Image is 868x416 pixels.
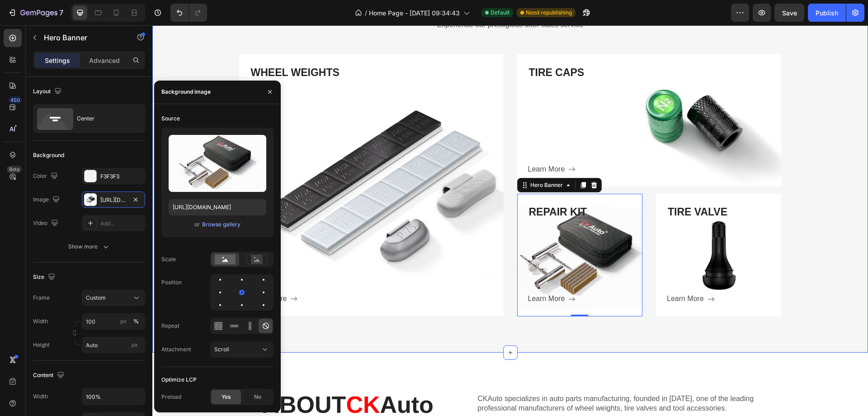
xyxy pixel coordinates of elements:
p: Learn More [514,267,552,280]
button: px [131,316,142,327]
div: Width [33,392,48,401]
input: https://example.com/image.jpg [169,199,266,215]
p: 7 [59,7,63,18]
input: px% [82,313,145,330]
label: Height [33,341,50,349]
div: [URL][DOMAIN_NAME] [100,196,127,204]
div: px [120,317,127,325]
button: Scroll [210,341,274,358]
p: Hero Banner [44,32,121,43]
div: Attachment [161,345,191,354]
div: Video [33,217,60,230]
div: Color [33,170,60,182]
input: Auto [82,388,145,405]
label: Frame [33,294,50,302]
span: CK [193,366,227,392]
div: % [133,317,139,325]
div: Background image [161,88,211,96]
button: Save [774,4,804,22]
div: Repeat [161,322,179,330]
button: Custom [82,290,145,306]
span: or [194,219,200,230]
span: Scroll [214,346,229,353]
div: 450 [9,96,22,104]
span: No [254,393,261,401]
div: Center [77,108,132,129]
div: Content [33,369,66,382]
h3: TIRE CAPS [376,40,629,55]
span: px [132,341,138,348]
div: Hero Banner [376,156,412,164]
span: Save [782,9,797,17]
span: Default [491,9,509,17]
p: Advanced [89,56,120,65]
div: Position [161,278,182,287]
h3: REPAIR KIT [376,179,491,195]
div: Size [33,271,57,283]
div: Show more [68,242,110,251]
div: Preload [161,393,181,401]
div: Publish [816,8,838,18]
button: <p>Learn More</p> [514,267,562,280]
button: Browse gallery [202,220,241,229]
h2: ABOUT Auto [109,363,311,396]
label: Width [33,317,48,325]
button: <p>Learn More</p> [376,138,424,151]
button: Publish [808,4,846,22]
p: CKAuto specializes in auto parts manufacturing, founded in [DATE], one of the leading professiona... [325,369,605,388]
div: Scale [161,255,176,263]
input: px [82,337,145,353]
button: <p>Learn More</p> [376,267,424,280]
img: preview-image [169,135,266,192]
button: Show more [33,239,145,255]
div: Undo/Redo [170,4,207,22]
div: Layout [33,86,63,98]
span: Yes [222,393,231,401]
button: % [118,316,129,327]
div: Add... [100,220,143,228]
div: Beta [7,166,22,173]
iframe: Design area [152,25,868,416]
span: Home Page - [DATE] 09:34:43 [369,8,460,18]
div: Source [161,115,180,123]
div: Background [33,151,64,159]
p: Learn More [376,138,413,151]
span: Custom [86,294,106,302]
div: Optimize LCP [161,376,197,384]
div: Browse gallery [202,220,241,229]
span: / [365,8,367,18]
div: Image [33,194,61,206]
button: 7 [4,4,67,22]
span: Need republishing [526,9,572,17]
p: Learn More [376,267,413,280]
p: Settings [45,56,70,65]
h3: TIRE VALVE [514,179,629,195]
div: F3F3F3 [100,172,143,181]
